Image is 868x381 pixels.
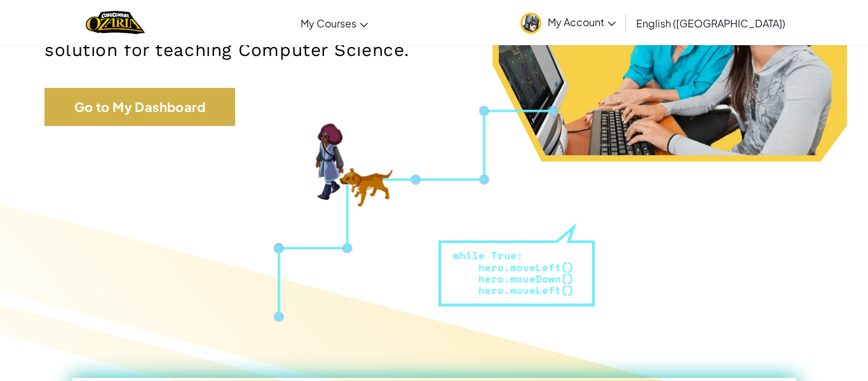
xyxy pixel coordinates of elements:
[548,15,616,29] span: My Account
[86,10,145,36] a: Ozaria by CodeCombat logo
[514,3,622,43] a: My Account
[44,88,235,126] a: Go to My Dashboard
[294,6,374,40] a: My Courses
[630,6,792,40] a: English ([GEOGRAPHIC_DATA])
[636,17,785,30] span: English ([GEOGRAPHIC_DATA])
[520,13,541,34] img: avatar
[86,10,145,36] img: Home
[301,17,356,30] span: My Courses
